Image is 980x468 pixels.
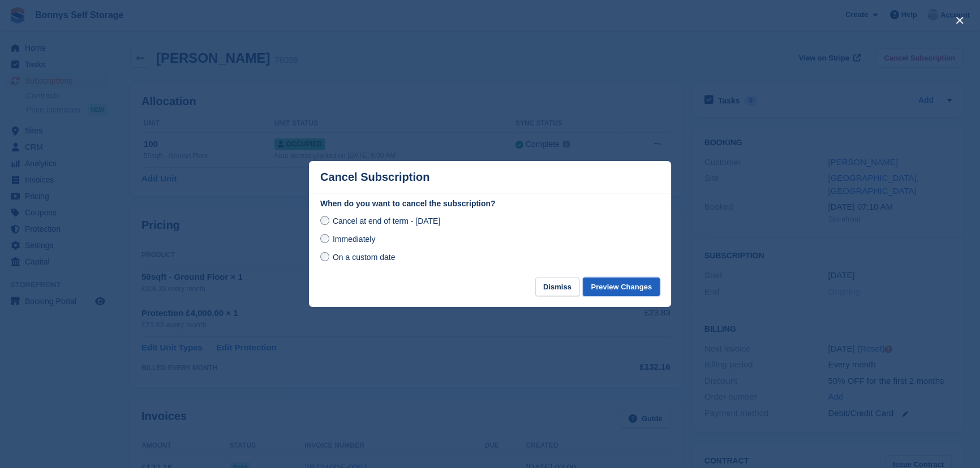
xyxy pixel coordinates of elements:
[320,198,660,210] label: When do you want to cancel the subscription?
[333,216,440,226] span: Cancel at end of term - [DATE]
[320,171,429,184] p: Cancel Subscription
[320,234,329,243] input: Immediately
[951,11,969,29] button: close
[333,253,396,262] span: On a custom date
[333,235,375,244] span: Immediately
[583,278,660,296] button: Preview Changes
[535,278,579,296] button: Dismiss
[320,252,329,261] input: On a custom date
[320,216,329,225] input: Cancel at end of term - [DATE]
